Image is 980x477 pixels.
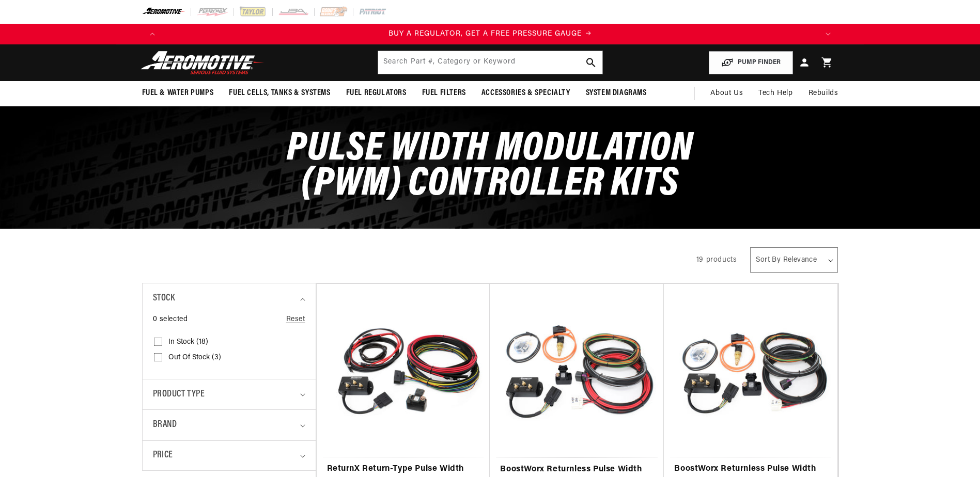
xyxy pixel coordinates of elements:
summary: Fuel & Water Pumps [134,81,222,105]
div: 1 of 4 [163,28,818,40]
a: About Us [703,81,751,106]
summary: Rebuilds [801,81,846,106]
summary: Fuel Cells, Tanks & Systems [221,81,338,105]
a: Reset [286,314,305,325]
summary: Accessories & Specialty [474,81,578,105]
span: Accessories & Specialty [481,88,570,99]
span: Product type [153,387,205,402]
span: Out of stock (3) [168,353,221,362]
summary: Tech Help [751,81,800,106]
span: Brand [153,418,177,433]
span: Fuel Regulators [346,88,407,99]
span: In stock (18) [168,338,208,347]
summary: Brand (0 selected) [153,410,305,440]
span: BUY A REGULATOR, GET A FREE PRESSURE GAUGE [388,30,582,38]
span: Tech Help [758,88,792,99]
summary: Fuel Regulators [338,81,414,105]
button: PUMP FINDER [709,51,793,74]
button: Translation missing: en.sections.announcements.next_announcement [818,24,838,44]
span: System Diagrams [586,88,647,99]
slideshow-component: Translation missing: en.sections.announcements.announcement_bar [116,24,864,44]
span: Stock [153,291,175,306]
summary: System Diagrams [578,81,655,105]
button: search button [580,51,602,74]
span: 0 selected [153,314,188,325]
input: Search by Part Number, Category or Keyword [378,51,602,74]
span: About Us [710,89,743,97]
div: Announcement [163,28,818,40]
span: Rebuilds [808,88,838,99]
span: Fuel & Water Pumps [142,88,214,99]
span: Pulse Width Modulation (PWM) Controller Kits [287,129,693,205]
span: 19 products [696,256,737,264]
summary: Fuel Filters [414,81,474,105]
summary: Product type (0 selected) [153,379,305,410]
img: Aeromotive [138,51,267,75]
summary: Stock (0 selected) [153,283,305,314]
button: Translation missing: en.sections.announcements.previous_announcement [142,24,163,44]
span: Price [153,449,173,463]
span: Fuel Cells, Tanks & Systems [229,88,330,99]
span: Fuel Filters [422,88,466,99]
summary: Price [153,441,305,470]
a: BUY A REGULATOR, GET A FREE PRESSURE GAUGE [163,28,818,40]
